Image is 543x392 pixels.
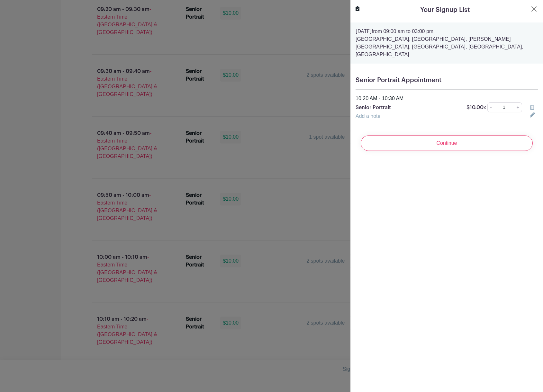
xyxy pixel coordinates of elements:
[356,76,538,84] h5: Senior Portrait Appointment
[356,104,459,111] p: Senior Portrait
[466,104,486,111] p: $10.00
[484,105,486,110] span: x
[530,5,538,13] button: Close
[356,29,372,34] strong: [DATE]
[356,113,380,119] a: Add a note
[352,95,542,102] div: 10:20 AM - 10:30 AM
[356,35,538,58] p: [GEOGRAPHIC_DATA], [GEOGRAPHIC_DATA], [PERSON_NAME][GEOGRAPHIC_DATA], [GEOGRAPHIC_DATA], [GEOGRAP...
[514,102,522,112] a: +
[356,28,538,35] p: from 09:00 am to 03:00 pm
[361,135,533,151] input: Continue
[487,102,494,112] a: -
[420,5,470,15] h5: Your Signup List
